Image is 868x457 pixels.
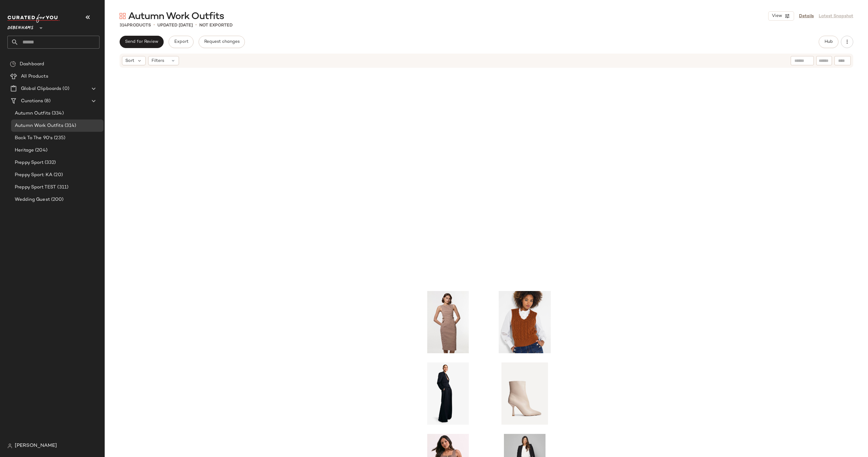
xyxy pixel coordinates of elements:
[152,58,164,64] span: Filters
[15,135,53,142] span: Back To The 90's
[43,98,50,105] span: (8)
[824,39,833,44] span: Hub
[63,122,76,129] span: (314)
[15,172,52,179] span: Preppy Sport: KA
[199,22,233,29] p: Not Exported
[7,443,12,448] img: svg%3e
[15,442,57,450] span: [PERSON_NAME]
[772,14,782,18] span: View
[819,36,838,48] button: Hub
[15,196,50,203] span: Wedding Guest
[195,22,197,29] span: •
[15,159,43,166] span: Preppy Sport
[10,61,16,67] img: svg%3e
[494,291,556,353] img: m5059953317241_burnt%20orange_xl
[15,147,34,154] span: Heritage
[204,39,240,44] span: Request changes
[494,362,556,425] img: m5056740538674_beige_xl
[120,23,127,28] span: 314
[21,85,61,92] span: Global Clipboards
[799,13,814,19] a: Details
[168,36,193,48] button: Export
[128,10,224,23] span: Autumn Work Outfits
[157,22,193,29] p: updated [DATE]
[120,13,126,19] img: svg%3e
[15,110,51,117] span: Autumn Outfits
[125,58,134,64] span: Sort
[199,36,245,48] button: Request changes
[120,36,164,48] button: Send for Review
[153,22,155,29] span: •
[7,14,60,23] img: cfy_white_logo.C9jOOHJF.svg
[417,362,479,425] img: hzz13358_navy_xl
[21,73,48,80] span: All Products
[7,21,34,32] span: Debenhams
[34,147,47,154] span: (204)
[15,122,63,129] span: Autumn Work Outfits
[51,110,64,117] span: (334)
[417,291,479,353] img: bkk25757_camel_xl
[43,159,56,166] span: (332)
[61,85,69,92] span: (0)
[20,61,44,68] span: Dashboard
[15,184,56,191] span: Preppy Sport TEST
[53,135,65,142] span: (235)
[174,39,188,44] span: Export
[56,184,68,191] span: (311)
[125,39,158,44] span: Send for Review
[52,172,63,179] span: (20)
[120,22,151,29] div: Products
[768,11,794,21] button: View
[21,98,43,105] span: Curations
[50,196,64,203] span: (200)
